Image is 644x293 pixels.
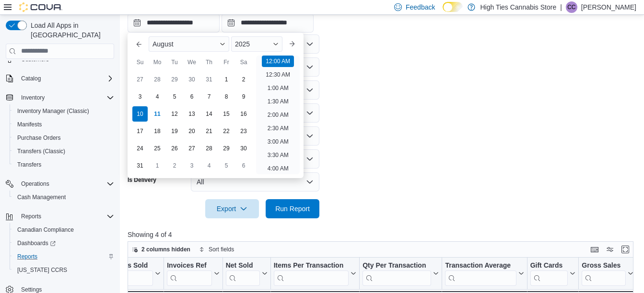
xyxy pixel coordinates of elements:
[236,72,251,87] div: day-2
[274,261,349,270] div: Items Per Transaction
[184,158,199,173] div: day-3
[262,69,294,80] li: 12:30 AM
[264,82,293,94] li: 1:00 AM
[167,55,182,70] div: Tu
[13,224,78,236] a: Canadian Compliance
[2,210,118,223] button: Reports
[17,239,56,247] span: Dashboards
[219,124,234,139] div: day-22
[2,91,118,104] button: Inventory
[236,89,251,104] div: day-9
[264,149,293,161] li: 3:30 AM
[275,204,310,214] span: Run Report
[264,109,293,121] li: 2:00 AM
[363,261,439,285] button: Qty Per Transaction
[184,106,199,122] div: day-13
[13,132,114,144] span: Purchase Orders
[306,63,314,71] button: Open list of options
[201,158,217,173] div: day-4
[10,237,118,250] a: Dashboards
[141,246,190,253] span: 2 columns hidden
[184,72,199,87] div: day-30
[184,55,199,70] div: We
[236,124,251,139] div: day-23
[132,89,148,104] div: day-3
[132,106,148,122] div: day-10
[21,94,45,101] span: Inventory
[13,105,114,117] span: Inventory Manager (Classic)
[150,72,165,87] div: day-28
[445,261,516,285] div: Transaction Average
[152,40,174,48] span: August
[226,261,260,285] div: Net Sold
[131,71,252,174] div: August, 2025
[132,124,148,139] div: day-17
[262,56,294,67] li: 12:00 AM
[184,89,199,104] div: day-6
[150,106,165,122] div: day-11
[128,176,156,184] label: Is Delivery
[445,261,524,285] button: Transaction Average
[236,106,251,122] div: day-16
[128,13,220,33] input: Press the down key to enter a popover containing a calendar. Press the escape key to close the po...
[17,253,37,260] span: Reports
[13,224,114,236] span: Canadian Compliance
[589,244,600,255] button: Keyboard shortcuts
[13,251,41,262] a: Reports
[284,36,300,52] button: Next month
[530,261,568,285] div: Gift Card Sales
[219,141,234,156] div: day-29
[17,211,45,222] button: Reports
[167,261,219,285] button: Invoices Ref
[201,141,217,156] div: day-28
[231,36,282,52] div: Button. Open the year selector. 2025 is currently selected.
[201,55,217,70] div: Th
[443,2,463,12] input: Dark Mode
[17,147,65,155] span: Transfers (Classic)
[13,192,70,203] a: Cash Management
[17,161,41,169] span: Transfers
[219,158,234,173] div: day-5
[226,261,260,270] div: Net Sold
[13,237,114,249] span: Dashboards
[13,264,71,276] a: [US_STATE] CCRS
[2,72,118,85] button: Catalog
[530,261,576,285] button: Gift Cards
[445,261,516,270] div: Transaction Average
[10,104,118,118] button: Inventory Manager (Classic)
[10,191,118,204] button: Cash Management
[10,223,118,237] button: Canadian Compliance
[219,106,234,122] div: day-15
[480,1,556,13] p: High Ties Cannabis Store
[167,261,211,285] div: Invoices Ref
[443,12,443,12] span: Dark Mode
[150,141,165,156] div: day-25
[264,96,293,107] li: 1:30 AM
[10,118,118,131] button: Manifests
[205,199,259,218] button: Export
[406,2,435,12] span: Feedback
[132,158,148,173] div: day-31
[201,124,217,139] div: day-21
[13,251,114,262] span: Reports
[17,73,45,84] button: Catalog
[17,178,114,190] span: Operations
[13,119,46,130] a: Manifests
[17,92,114,103] span: Inventory
[274,261,357,285] button: Items Per Transaction
[264,123,293,134] li: 2:30 AM
[167,72,182,87] div: day-29
[149,36,229,52] div: Button. Open the month selector. August is currently selected.
[17,73,114,84] span: Catalog
[306,109,314,117] button: Open list of options
[235,40,250,48] span: 2025
[363,261,431,285] div: Qty Per Transaction
[17,193,66,201] span: Cash Management
[581,1,636,13] p: [PERSON_NAME]
[266,199,319,218] button: Run Report
[128,244,194,255] button: 2 columns hidden
[582,261,633,285] button: Gross Sales
[167,89,182,104] div: day-5
[167,158,182,173] div: day-2
[17,121,42,128] span: Manifests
